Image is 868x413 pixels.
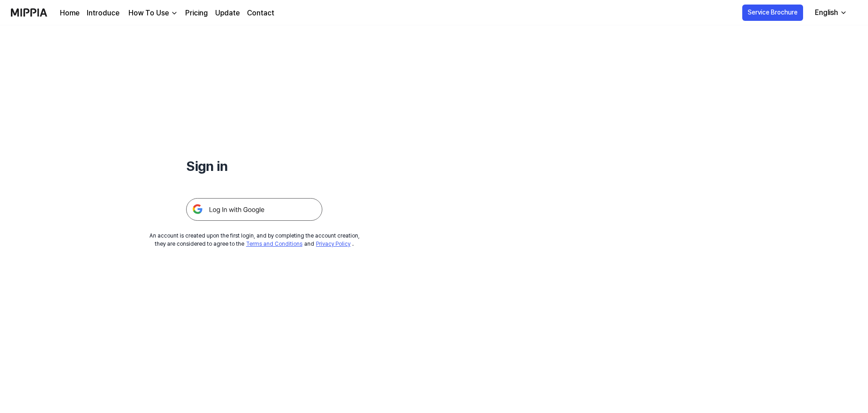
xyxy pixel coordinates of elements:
[813,7,840,18] div: English
[171,10,178,17] img: down
[127,8,178,19] button: How To Use
[215,8,240,19] a: Update
[185,8,208,19] a: Pricing
[246,241,302,247] a: Terms and Conditions
[149,232,360,248] div: An account is created upon the first login, and by completing the account creation, they are cons...
[742,5,803,21] button: Service Brochure
[186,198,322,221] img: 구글 로그인 버튼
[127,8,171,19] div: How To Use
[87,8,119,19] a: Introduce
[186,156,322,176] h1: Sign in
[808,4,853,22] button: English
[316,241,350,247] a: Privacy Policy
[247,8,274,19] a: Contact
[60,8,79,19] a: Home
